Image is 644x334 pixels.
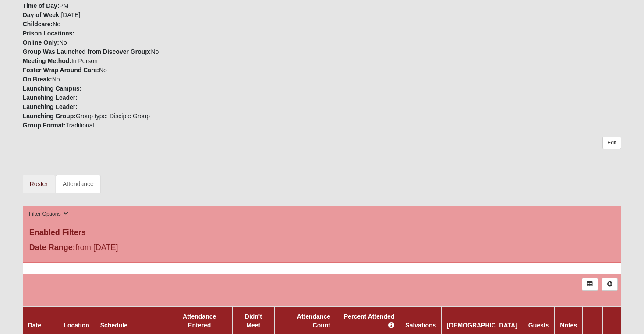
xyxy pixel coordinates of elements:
[23,48,151,55] strong: Group Was Launched from Discover Group:
[29,242,75,253] label: Date Range:
[29,228,615,238] h4: Enabled Filters
[23,57,71,64] strong: Meeting Method:
[23,103,78,110] strong: Launching Leader:
[23,67,99,74] strong: Foster Wrap Around Care:
[23,113,76,120] strong: Launching Group:
[23,76,52,83] strong: On Break:
[183,313,216,329] a: Attendance Entered
[602,278,618,291] a: Alt+N
[582,278,598,291] a: Export to Excel
[23,30,74,37] strong: Prison Locations:
[23,242,223,256] div: from [DATE]
[23,11,61,18] strong: Day of Week:
[23,2,60,9] strong: Time of Day:
[245,313,262,329] a: Didn't Meet
[23,85,82,92] strong: Launching Campus:
[23,39,59,46] strong: Online Only:
[26,210,71,219] button: Filter Options
[344,313,394,329] a: Percent Attended
[23,94,78,101] strong: Launching Leader:
[602,137,621,149] a: Edit
[23,122,66,129] strong: Group Format:
[56,175,101,193] a: Attendance
[23,21,53,28] strong: Childcare:
[23,175,55,193] a: Roster
[297,313,330,329] a: Attendance Count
